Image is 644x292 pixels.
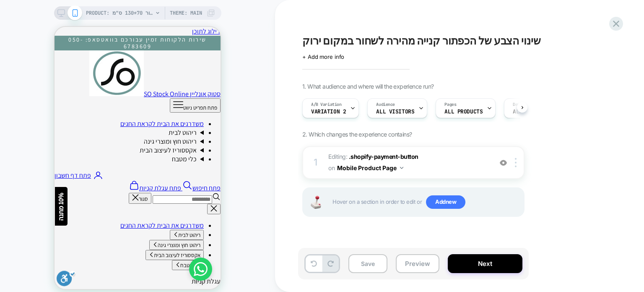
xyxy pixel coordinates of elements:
[138,157,166,166] span: פתח חיפוש
[129,77,163,84] span: פתח תפריט ניווט
[75,157,128,166] a: פתח עגלת קניות
[349,153,418,160] span: .shopify-payment-button
[328,151,488,174] span: Editing :
[66,92,149,101] a: משדרגים את הבית לקראת החגים
[6,10,160,23] span: שירות הלקוחות זמין עבורכם בוואטסאפ: 050-6783609
[311,109,346,115] span: Variation 2
[515,158,517,167] img: close
[444,102,456,108] span: Pages
[426,195,465,209] span: Add new
[337,162,403,174] button: Mobile Product Page
[328,163,335,173] span: on
[86,6,153,20] span: PRODUCT: שטיח מטבח / אמבטיה מבד שניל בז' דגם דיור 70*130 ס"מ
[170,6,202,20] span: Theme: MAIN
[302,83,434,90] span: 1. What audience and where will the experience run?
[513,102,529,108] span: Devices
[117,233,149,243] button: כלי מטבח
[98,168,158,177] input: חיפוש
[115,203,149,213] button: ריהוט לבית
[312,154,320,171] div: 1
[95,213,149,223] button: ריהוט חוץ ומוצרי גינה
[35,63,166,71] a: סטוק אונליין SO Stock Online
[400,167,403,169] img: down arrow
[115,71,166,86] button: פתח תפריט ניווט
[332,195,519,209] span: Hover on a section in order to edit or
[2,244,21,263] button: סרגל נגישות
[89,63,166,71] span: סטוק אונליין SO Stock Online
[302,131,412,138] span: 2. Which changes the experience contains?
[396,254,439,273] button: Preview
[66,194,149,203] a: משדרגים את הבית לקראת החגים
[85,157,127,166] span: פתח עגלת קניות
[444,109,483,115] span: ALL PRODUCTS
[311,102,342,108] span: A/B Variation
[84,168,93,176] span: סגור
[128,157,166,166] a: פתח חיפוש
[500,159,507,166] img: crossed eye
[348,254,387,273] button: Save
[302,34,541,47] span: שינוי הצבע של הכפתור קנייה מהירה לשחור במקום ירוק
[513,109,548,115] span: ALL DEVICES
[74,166,97,177] button: סגור
[376,109,414,115] span: All Visitors
[91,223,149,233] button: אקססוריז לעיצוב הבית
[307,196,324,209] img: Joystick
[302,53,344,60] span: + Add more info
[448,254,522,273] button: Next
[376,102,395,108] span: Audience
